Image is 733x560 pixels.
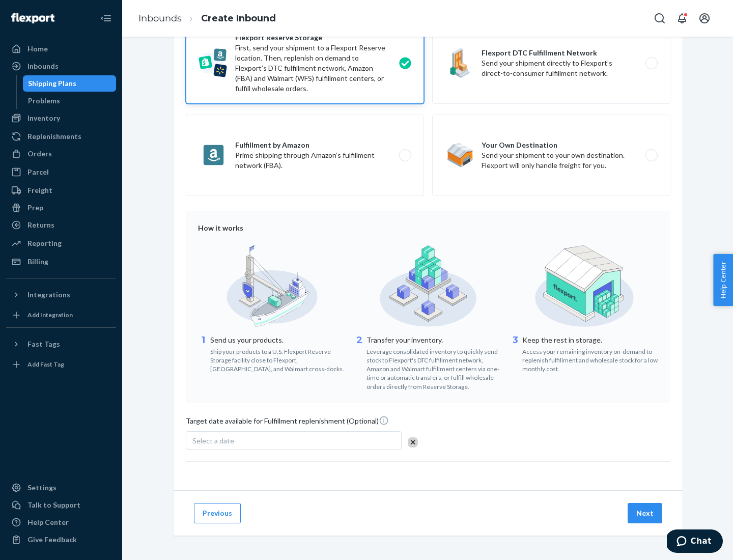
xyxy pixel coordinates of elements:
[27,113,60,123] div: Inventory
[27,167,49,177] div: Parcel
[6,235,116,251] a: Reporting
[130,4,284,34] ol: breadcrumbs
[694,8,715,29] button: Open account menu
[23,75,117,92] a: Shipping Plans
[6,182,116,199] a: Freight
[510,334,520,373] div: 3
[27,203,43,213] div: Prep
[6,307,116,323] a: Add Integration
[23,93,117,109] a: Problems
[366,345,502,391] div: Leverage consolidated inventory to quickly send stock to Flexport's DTC fulfillment network, Amaz...
[667,529,723,555] iframe: Opens a widget where you can chat to one of our agents
[6,480,116,496] a: Settings
[27,61,59,71] div: Inbounds
[6,287,116,303] button: Integrations
[194,503,241,523] button: Previous
[96,8,116,29] button: Close Navigation
[28,78,76,89] div: Shipping Plans
[6,514,116,530] a: Help Center
[6,164,116,180] a: Parcel
[6,110,116,126] a: Inventory
[6,200,116,216] a: Prep
[192,436,234,445] span: Select a date
[27,360,64,369] div: Add Fast Tag
[6,146,116,162] a: Orders
[6,217,116,233] a: Returns
[650,8,670,29] button: Open Search Box
[522,335,658,345] p: Keep the rest in storage.
[201,13,276,24] a: Create Inbound
[28,96,60,106] div: Problems
[198,223,658,233] div: How it works
[27,238,62,248] div: Reporting
[354,334,364,391] div: 2
[186,415,389,430] span: Target date available for Fulfillment replenishment (Optional)
[27,149,52,159] div: Orders
[198,334,208,373] div: 1
[27,339,60,349] div: Fast Tags
[27,131,81,142] div: Replenishments
[27,311,73,319] div: Add Integration
[27,44,48,54] div: Home
[27,535,77,545] div: Give Feedback
[138,13,182,24] a: Inbounds
[27,185,52,195] div: Freight
[366,335,502,345] p: Transfer your inventory.
[27,500,80,510] div: Talk to Support
[27,517,69,527] div: Help Center
[27,257,48,267] div: Billing
[6,128,116,145] a: Replenishments
[713,254,733,306] button: Help Center
[27,220,54,230] div: Returns
[6,254,116,270] a: Billing
[6,531,116,548] button: Give Feedback
[6,356,116,373] a: Add Fast Tag
[210,345,346,373] div: Ship your products to a U.S. Flexport Reserve Storage facility close to Flexport, [GEOGRAPHIC_DAT...
[522,345,658,373] div: Access your remaining inventory on-demand to replenish fulfillment and wholesale stock for a low ...
[6,336,116,352] button: Fast Tags
[210,335,346,345] p: Send us your products.
[27,483,57,493] div: Settings
[628,503,662,523] button: Next
[6,41,116,57] a: Home
[6,497,116,513] button: Talk to Support
[27,290,70,300] div: Integrations
[11,13,54,23] img: Flexport logo
[6,58,116,74] a: Inbounds
[672,8,692,29] button: Open notifications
